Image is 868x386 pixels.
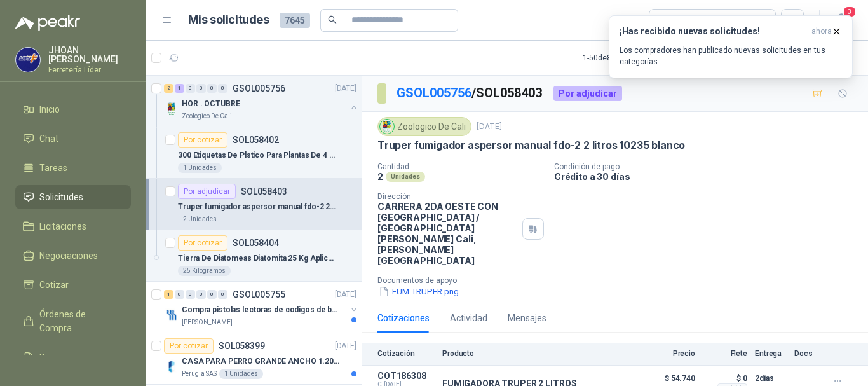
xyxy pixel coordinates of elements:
[39,190,83,204] span: Solicitudes
[182,317,233,327] p: [PERSON_NAME]
[219,341,265,350] p: SOL058399
[377,171,383,182] p: 2
[39,102,60,116] span: Inicio
[48,66,131,74] p: Ferretería Líder
[620,26,806,37] h3: ¡Has recibido nuevas solicitudes!
[843,6,857,18] span: 3
[755,371,787,386] p: 2 días
[377,192,517,201] p: Dirección
[218,290,227,299] div: 0
[164,81,359,121] a: 2 1 0 0 0 0 GSOL005756[DATE] Company LogoHOR . OCTUBREZoologico De Cali
[39,219,86,233] span: Licitaciones
[178,235,227,251] div: Por cotizar
[632,349,695,358] p: Precio
[811,26,832,37] span: ahora
[233,84,285,93] p: GSOL005756
[164,287,359,327] a: 1 0 0 0 0 0 GSOL005755[DATE] Company LogoCompra pistolas lectoras de codigos de barras[PERSON_NAME]
[15,97,131,121] a: Inicio
[178,132,227,148] div: Por cotizar
[335,83,356,95] p: [DATE]
[16,48,40,72] img: Company Logo
[188,11,269,29] h1: Mis solicitudes
[178,149,336,162] p: 300 Etiquetas De Plstico Para Plantas De 4 Pulgadas, Etiquet
[233,290,285,299] p: GSOL005755
[164,338,214,354] div: Por cotizar
[146,333,362,385] a: Por cotizarSOL058399[DATE] Company LogoCASA PARA PERRO GRANDE ANCHO 1.20x1.00 x1.20Perugia SAS1 U...
[196,84,206,93] div: 0
[178,252,336,265] p: Tierra De Diatomeas Diatomita 25 Kg Aplicación Edáfico
[657,13,684,27] div: Todas
[609,15,853,78] button: ¡Has recibido nuevas solicitudes!ahora Los compradores han publicado nuevas solicitudes en tus ca...
[164,307,179,322] img: Company Logo
[175,84,184,93] div: 1
[794,349,820,358] p: Docs
[182,355,340,368] p: CASA PARA PERRO GRANDE ANCHO 1.20x1.00 x1.20
[15,15,80,31] img: Logo peakr
[182,98,240,110] p: HOR . OCTUBRE
[146,230,362,282] a: Por cotizarSOL058404Tierra De Diatomeas Diatomita 25 Kg Aplicación Edáfico25 Kilogramos
[39,278,69,292] span: Cotizar
[15,273,131,297] a: Cotizar
[182,111,232,121] p: Zoologico De Cali
[377,285,460,298] button: FUM TRUPER.png
[377,162,544,171] p: Cantidad
[377,201,517,266] p: CARRERA 2DA OESTE CON [GEOGRAPHIC_DATA] / [GEOGRAPHIC_DATA][PERSON_NAME] Cali , [PERSON_NAME][GEO...
[15,156,131,180] a: Tareas
[186,290,195,299] div: 0
[15,244,131,268] a: Negociaciones
[554,162,863,171] p: Condición de pago
[380,120,394,134] img: Company Logo
[377,349,435,358] p: Cotización
[178,163,222,173] div: 1 Unidades
[755,349,787,358] p: Entrega
[39,132,58,146] span: Chat
[377,311,430,325] div: Cotizaciones
[146,127,362,179] a: Por cotizarSOL058402300 Etiquetas De Plstico Para Plantas De 4 Pulgadas, Etiquet1 Unidades
[207,84,217,93] div: 0
[508,311,546,325] div: Mensajes
[553,86,622,101] div: Por adjudicar
[15,127,131,151] a: Chat
[39,307,119,335] span: Órdenes de Compra
[219,369,263,379] div: 1 Unidades
[241,187,287,196] p: SOL058403
[450,311,487,325] div: Actividad
[178,214,222,224] div: 2 Unidades
[335,289,356,301] p: [DATE]
[280,13,310,28] span: 7645
[377,276,863,285] p: Documentos de apoyo
[146,179,362,230] a: Por adjudicarSOL058403Truper fumigador aspersor manual fdo-2 2 litros 10235 blanco2 Unidades
[583,48,665,68] div: 1 - 50 de 8095
[164,101,179,116] img: Company Logo
[377,117,471,136] div: Zoologico De Cali
[218,84,227,93] div: 0
[377,371,435,381] p: COT186308
[620,45,842,67] p: Los compradores han publicado nuevas solicitudes en tus categorías.
[703,349,747,358] p: Flete
[15,345,131,369] a: Remisiones
[830,9,853,32] button: 3
[175,290,184,299] div: 0
[233,238,279,247] p: SOL058404
[554,171,863,182] p: Crédito a 30 días
[328,15,337,24] span: search
[178,266,231,276] div: 25 Kilogramos
[377,139,685,152] p: Truper fumigador aspersor manual fdo-2 2 litros 10235 blanco
[632,371,695,386] span: $ 54.740
[48,46,131,64] p: JHOAN [PERSON_NAME]
[196,290,206,299] div: 0
[15,185,131,209] a: Solicitudes
[703,371,747,386] p: $ 0
[233,135,279,144] p: SOL058402
[186,84,195,93] div: 0
[39,350,86,364] span: Remisiones
[397,83,543,103] p: / SOL058403
[477,121,502,133] p: [DATE]
[164,290,173,299] div: 1
[178,184,236,199] div: Por adjudicar
[182,369,217,379] p: Perugia SAS
[397,85,471,100] a: GSOL005756
[178,201,336,213] p: Truper fumigador aspersor manual fdo-2 2 litros 10235 blanco
[207,290,217,299] div: 0
[15,214,131,238] a: Licitaciones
